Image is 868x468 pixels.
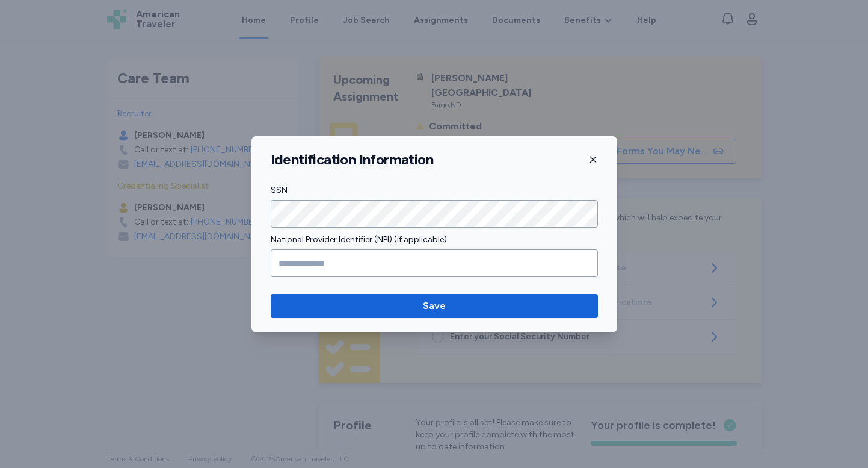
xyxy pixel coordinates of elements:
input: SSN [271,200,598,228]
label: SSN [271,183,598,198]
h1: Identification Information [271,151,433,169]
input: National Provider Identifier (NPI) (if applicable) [271,249,598,277]
span: Save [423,299,446,313]
button: Save [271,294,598,318]
label: National Provider Identifier (NPI) (if applicable) [271,232,598,247]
